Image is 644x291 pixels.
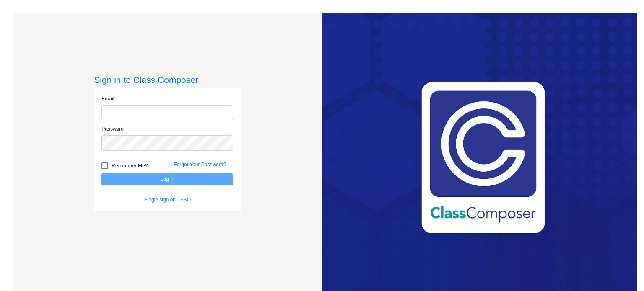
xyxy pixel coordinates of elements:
button: Log In [101,173,233,185]
label: Email [101,95,114,103]
span: Remember Me? [112,161,148,171]
a: Forgot Your Password? [174,162,226,167]
h3: Sign in to Class Composer [94,75,241,85]
a: Single sign on - SSO [144,197,191,203]
label: Password [101,125,124,133]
